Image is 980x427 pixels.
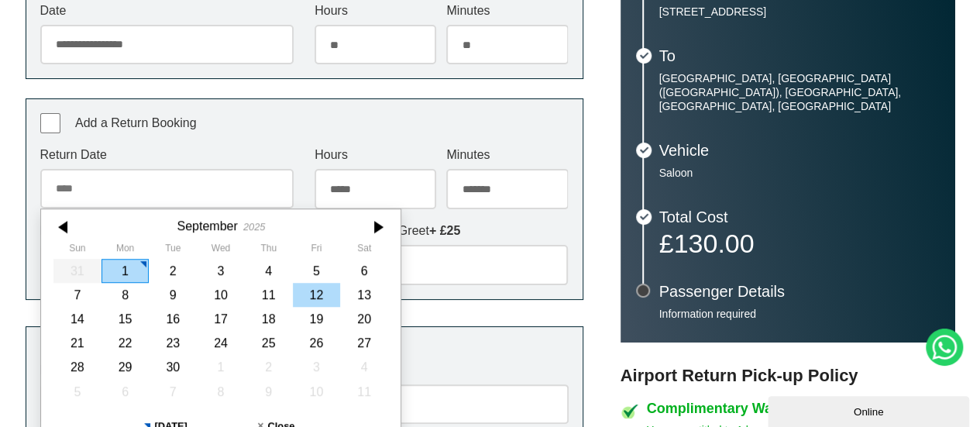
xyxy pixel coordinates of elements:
[40,113,60,133] input: Add a Return Booking
[446,149,568,161] label: Minutes
[647,401,955,415] h4: Complimentary Waiting Time
[40,149,294,161] label: Return Date
[659,143,940,158] h3: Vehicle
[659,5,940,19] p: [STREET_ADDRESS]
[659,48,940,64] h3: To
[659,284,940,299] h3: Passenger Details
[659,307,940,321] p: Information required
[659,166,940,180] p: Saloon
[315,5,436,17] label: Hours
[673,229,754,258] span: 130.00
[659,209,940,225] h3: Total Cost
[621,366,955,386] h3: Airport Return Pick-up Policy
[40,5,294,17] label: Date
[659,71,940,113] p: [GEOGRAPHIC_DATA], [GEOGRAPHIC_DATA] ([GEOGRAPHIC_DATA]), [GEOGRAPHIC_DATA], [GEOGRAPHIC_DATA], [...
[315,225,568,237] label: Return Meet & Greet
[429,224,460,237] strong: + £25
[446,5,568,17] label: Minutes
[768,393,972,427] iframe: chat widget
[75,116,197,129] span: Add a Return Booking
[659,232,940,254] p: £
[315,149,436,161] label: Hours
